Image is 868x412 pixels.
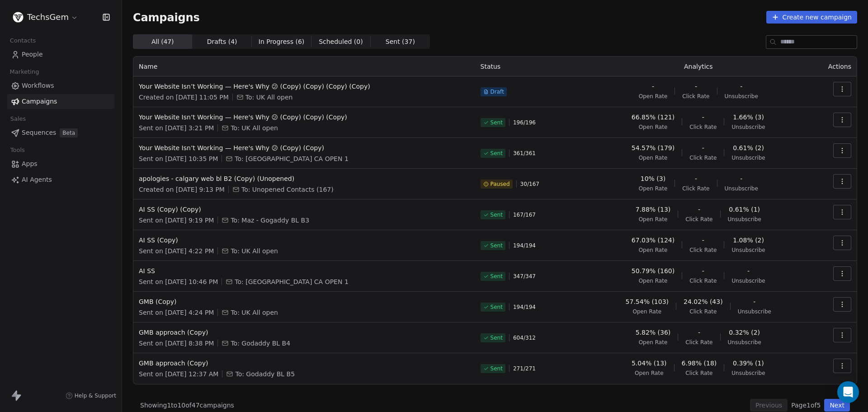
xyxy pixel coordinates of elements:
span: Click Rate [682,93,709,100]
span: 24.02% (43) [684,297,723,306]
a: Help & Support [66,392,116,399]
span: Sent on [DATE] 3:21 PM [139,123,214,133]
span: Sent [491,273,503,280]
button: TechsGem [11,9,80,25]
span: - [702,143,704,152]
span: Click Rate [685,369,712,377]
span: 194 / 194 [513,242,536,249]
span: Sent [491,211,503,218]
span: Beta [60,128,78,137]
span: 5.04% (13) [632,359,667,368]
span: - [698,328,700,337]
span: Unsubscribe [738,308,771,315]
span: To: UK All open [231,246,278,256]
span: Contacts [6,34,40,47]
th: Analytics [588,57,809,76]
span: Open Rate [632,308,661,315]
span: Your Website Isn’t Working — Here's Why 😕 (Copy) (Copy) [139,143,470,152]
span: AI SS (Copy) [139,236,470,245]
span: Click Rate [689,277,717,284]
span: Sent on [DATE] 4:24 PM [139,308,214,317]
span: - [747,266,750,275]
a: Apps [7,156,114,171]
span: 604 / 312 [513,334,536,341]
span: Sent on [DATE] 10:46 PM [139,277,218,286]
span: 67.03% (124) [632,236,675,245]
span: Unsubscribe [728,339,761,346]
th: Status [475,57,588,76]
span: 6.98% (18) [682,359,717,368]
span: Click Rate [685,339,712,346]
th: Name [133,57,475,76]
button: Create new campaign [766,11,857,24]
span: Open Rate [639,216,668,223]
span: Sent [491,303,503,311]
span: Click Rate [682,185,709,192]
span: Sent on [DATE] 10:35 PM [139,154,218,163]
span: - [702,236,704,245]
span: Your Website Isn’t Working — Here's Why 😕 (Copy) (Copy) (Copy) [139,113,470,122]
span: Open Rate [639,185,668,192]
span: Sent [491,365,503,372]
span: Unsubscribe [731,154,765,161]
span: Unsubscribe [731,246,765,254]
span: Sent on [DATE] 4:22 PM [139,246,214,256]
span: 7.88% (13) [636,205,671,214]
a: People [7,47,114,62]
span: Tools [6,143,28,157]
span: Sent on [DATE] 9:19 PM [139,216,214,225]
span: Sent [491,242,503,249]
span: Drafts ( 4 ) [207,37,237,47]
span: Open Rate [639,154,668,161]
span: Open Rate [639,277,668,284]
span: To: Unopened Contacts (167) [241,185,334,194]
span: 1.66% (3) [733,113,764,122]
span: 1.08% (2) [733,236,764,245]
span: Draft [491,88,504,95]
span: Click Rate [689,154,717,161]
span: Help & Support [75,392,116,399]
span: Paused [491,180,510,188]
span: Sent on [DATE] 12:37 AM [139,369,218,379]
span: 0.61% (2) [733,143,764,152]
span: AI Agents [22,175,52,185]
span: 5.82% (36) [636,328,671,337]
span: AI SS (Copy) (Copy) [139,205,470,214]
span: AI SS [139,266,470,275]
span: - [695,174,697,183]
span: Click Rate [689,308,717,315]
span: Workflows [22,81,54,90]
span: 0.39% (1) [733,359,764,368]
span: - [740,174,742,183]
span: 347 / 347 [513,273,536,280]
span: People [22,50,43,59]
button: Next [824,399,850,412]
span: GMB approach (Copy) [139,359,470,368]
span: Marketing [6,65,43,79]
span: 30 / 167 [520,180,539,188]
span: 0.32% (2) [729,328,760,337]
span: 54.57% (179) [632,143,675,152]
span: Click Rate [689,246,717,254]
span: Unsubscribe [728,216,761,223]
th: Actions [809,57,857,76]
span: Created on [DATE] 9:13 PM [139,185,225,194]
span: 361 / 361 [513,150,536,157]
a: AI Agents [7,172,114,187]
span: GMB approach (Copy) [139,328,470,337]
a: SequencesBeta [7,125,114,140]
span: Sent ( 37 ) [386,37,415,47]
span: 194 / 194 [513,303,536,311]
span: 50.79% (160) [632,266,675,275]
span: Open Rate [635,369,664,377]
a: Workflows [7,78,114,93]
span: Page 1 of 5 [791,401,821,410]
button: Previous [750,399,788,412]
span: - [702,113,704,122]
span: To: Godaddy BL B4 [231,339,290,348]
span: Unsubscribe [731,277,765,284]
span: Sent [491,119,503,126]
a: Campaigns [7,94,114,109]
span: 10% (3) [641,174,665,183]
span: To: Maz - Gogaddy BL B3 [231,216,309,225]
